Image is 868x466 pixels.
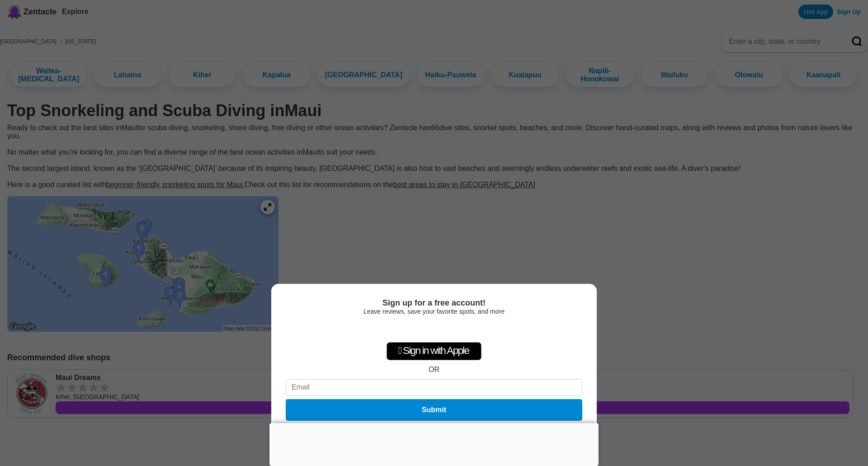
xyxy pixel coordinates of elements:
div: Leave reviews, save your favorite spots, and more [286,308,582,315]
button: Submit [286,399,582,421]
div: Sign up for a free account! [286,298,582,308]
div: OR [429,366,439,374]
iframe: Advertisement [269,423,599,464]
iframe: Sign in with Google Button [388,320,480,339]
div: Sign in with Apple [387,342,481,360]
input: Email [286,379,582,395]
